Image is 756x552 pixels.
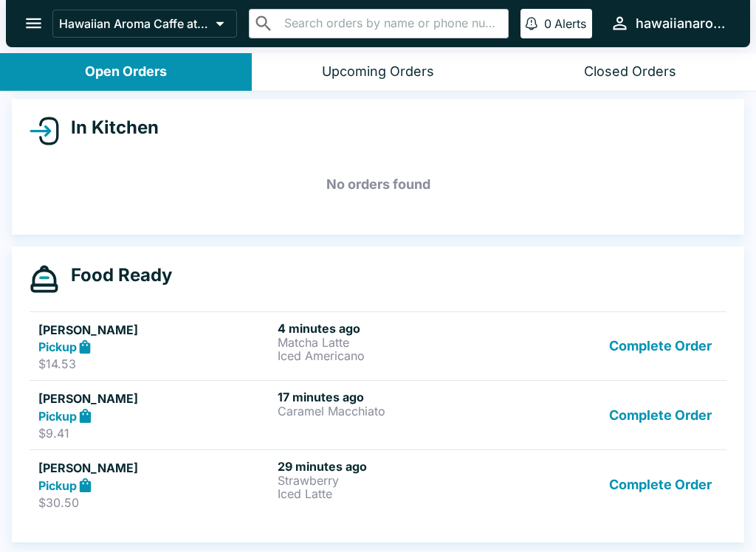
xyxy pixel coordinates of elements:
strong: Pickup [38,478,77,493]
p: $30.50 [38,495,272,510]
h5: [PERSON_NAME] [38,459,272,477]
h5: [PERSON_NAME] [38,390,272,407]
h4: In Kitchen [59,117,159,139]
h5: No orders found [30,158,726,211]
p: Hawaiian Aroma Caffe at The [GEOGRAPHIC_DATA] [59,16,210,31]
button: Complete Order [603,321,718,372]
p: $9.41 [38,426,272,441]
div: Upcoming Orders [322,63,434,80]
div: Closed Orders [584,63,676,80]
a: [PERSON_NAME]Pickup$30.5029 minutes agoStrawberryIced LatteComplete Order [30,449,726,519]
strong: Pickup [38,339,77,354]
strong: Pickup [38,409,77,424]
button: Hawaiian Aroma Caffe at The [GEOGRAPHIC_DATA] [52,10,237,38]
button: Complete Order [603,459,718,510]
p: $14.53 [38,356,272,371]
div: Open Orders [85,63,167,80]
button: Complete Order [603,390,718,441]
a: [PERSON_NAME]Pickup$14.534 minutes agoMatcha LatteIced AmericanoComplete Order [30,311,726,381]
p: Matcha Latte [278,336,511,349]
h6: 29 minutes ago [278,459,511,474]
a: [PERSON_NAME]Pickup$9.4117 minutes agoCaramel MacchiatoComplete Order [30,380,726,449]
p: Iced Americano [278,349,511,362]
p: Caramel Macchiato [278,404,511,418]
p: Strawberry [278,474,511,487]
input: Search orders by name or phone number [280,13,502,34]
button: hawaiianaromacaffeilikai [604,7,732,39]
h4: Food Ready [59,264,172,286]
p: Alerts [554,16,586,31]
div: hawaiianaromacaffeilikai [636,15,726,32]
h6: 17 minutes ago [278,390,511,404]
h5: [PERSON_NAME] [38,321,272,339]
button: open drawer [15,4,52,42]
p: 0 [544,16,551,31]
h6: 4 minutes ago [278,321,511,336]
p: Iced Latte [278,487,511,500]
